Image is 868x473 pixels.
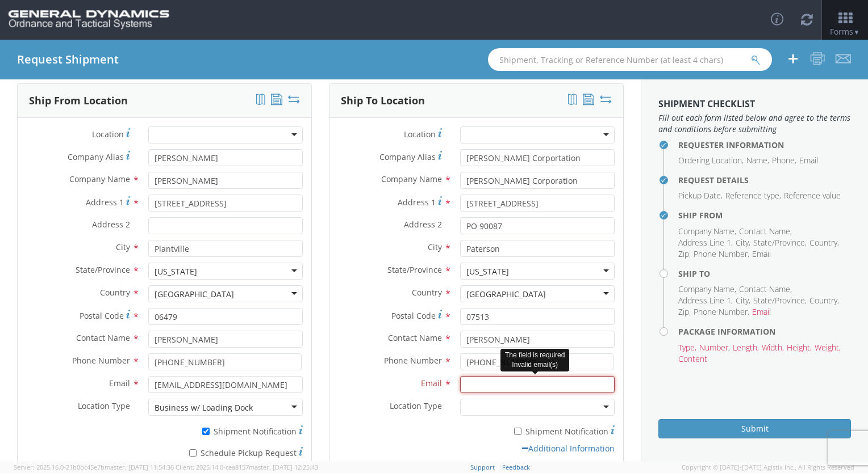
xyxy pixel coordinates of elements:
span: Client: 2025.14.0-cea8157 [176,463,318,471]
span: Company Alias [379,151,436,162]
li: Type [678,342,696,353]
li: Contact Name [739,226,792,237]
li: Email [752,306,771,318]
a: Feedback [502,463,530,471]
li: Country [809,295,839,306]
span: Country [100,287,130,298]
span: Location [404,129,436,140]
li: Height [787,342,812,353]
li: Zip [678,248,691,260]
li: Name [746,155,769,166]
li: State/Province [753,237,807,248]
li: City [736,295,750,306]
span: Location [92,129,124,140]
label: Shipment Notification [148,424,303,437]
li: Content [678,353,707,365]
span: Email [421,378,442,388]
li: Reference type [725,190,781,201]
a: Additional Information [522,443,615,454]
li: Width [762,342,784,353]
h4: Ship To [678,269,851,278]
span: Location Type [390,400,442,411]
span: State/Province [387,264,442,275]
li: Weight [815,342,841,353]
input: Shipment Notification [514,428,521,435]
span: Location Type [78,400,130,411]
span: Postal Code [391,310,436,321]
span: Address 1 [398,197,436,208]
input: Shipment Notification [202,428,210,435]
span: Country [412,287,442,298]
input: Shipment, Tracking or Reference Number (at least 4 chars) [488,48,772,71]
span: Company Alias [68,151,124,162]
span: Copyright © [DATE]-[DATE] Agistix Inc., All Rights Reserved [682,463,854,472]
li: Zip [678,306,691,318]
span: Phone Number [384,355,442,366]
label: Shipment Notification [460,424,615,437]
h4: Request Shipment [17,53,119,66]
div: Business w/ Loading Dock [155,402,253,413]
img: gd-ots-0c3321f2eb4c994f95cb.png [9,10,169,29]
h3: Ship To Location [341,95,425,107]
li: City [736,237,750,248]
span: Forms [830,26,860,37]
li: Pickup Date [678,190,723,201]
a: Support [470,463,495,471]
span: Contact Name [388,332,442,343]
h4: Request Details [678,176,851,184]
li: Address Line 1 [678,237,733,248]
span: Email [109,378,130,388]
div: [GEOGRAPHIC_DATA] [155,289,234,300]
div: The field is required Invalid email(s) [500,349,569,371]
h3: Shipment Checklist [658,99,851,109]
li: Phone [772,155,796,166]
li: Address Line 1 [678,295,733,306]
button: Submit [658,419,851,438]
li: Ordering Location [678,155,744,166]
li: Email [752,248,771,260]
span: Server: 2025.16.0-21b0bc45e7b [14,463,174,471]
span: State/Province [76,264,130,275]
h4: Ship From [678,211,851,219]
span: City [428,242,442,252]
label: Schedule Pickup Request [148,445,303,459]
span: Company Name [69,174,130,184]
span: Address 1 [86,197,124,208]
li: Contact Name [739,284,792,295]
span: Fill out each form listed below and agree to the terms and conditions before submitting [658,112,851,135]
li: Length [733,342,759,353]
li: Country [809,237,839,248]
span: Postal Code [80,310,124,321]
li: Company Name [678,226,736,237]
div: [US_STATE] [155,266,197,277]
span: Address 2 [92,219,130,230]
h3: Ship From Location [29,95,128,107]
span: master, [DATE] 11:54:36 [105,463,174,471]
li: Phone Number [694,306,749,318]
span: ▼ [853,27,860,37]
li: Reference value [784,190,841,201]
h4: Requester Information [678,141,851,149]
li: Email [799,155,818,166]
span: Address 2 [404,219,442,230]
h4: Package Information [678,327,851,336]
div: [GEOGRAPHIC_DATA] [466,289,546,300]
li: Phone Number [694,248,749,260]
span: Contact Name [76,332,130,343]
span: Phone Number [72,355,130,366]
input: Schedule Pickup Request [189,449,197,457]
div: [US_STATE] [466,266,509,277]
li: Company Name [678,284,736,295]
li: State/Province [753,295,807,306]
span: City [116,242,130,252]
span: Company Name [381,174,442,184]
span: master, [DATE] 12:25:43 [249,463,318,471]
li: Number [699,342,730,353]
